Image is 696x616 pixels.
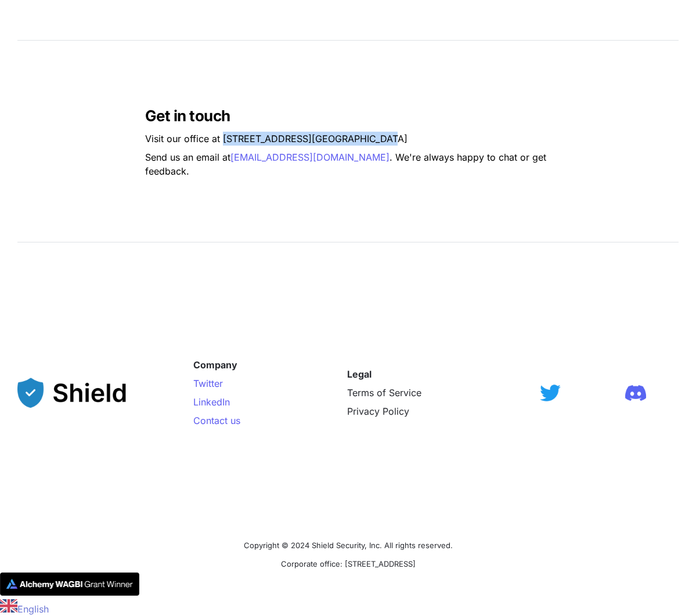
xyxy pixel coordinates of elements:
a: Terms of Service [347,387,421,398]
strong: Legal [347,368,372,380]
a: Contact us [193,415,240,426]
a: LinkedIn [193,396,230,408]
strong: Company [193,359,237,371]
span: Visit our office at [STREET_ADDRESS] [145,133,312,144]
span: Corporate office: [STREET_ADDRESS] [281,559,416,568]
a: Twitter [193,378,223,389]
span: Get in touch [145,107,230,125]
a: [EMAIL_ADDRESS][DOMAIN_NAME] [230,151,390,163]
a: Privacy Policy [347,405,409,417]
span: [GEOGRAPHIC_DATA] [312,133,407,144]
span: Copyright © 2024 Shield Security, Inc. All rights reserved. [244,541,453,550]
span: Send us an email at [145,151,230,163]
